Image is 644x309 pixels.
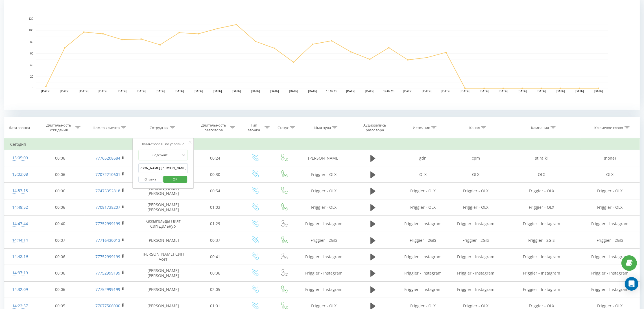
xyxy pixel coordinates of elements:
[36,281,85,298] td: 00:06
[156,90,165,93] text: [DATE]
[469,125,480,130] div: Канал
[95,270,120,276] a: 77752999199
[396,281,449,298] td: Friggier - Instagram
[442,90,451,93] text: [DATE]
[326,90,337,93] text: 16.09.25
[10,251,30,262] div: 14:42:19
[502,150,581,166] td: stiralki
[537,90,546,93] text: [DATE]
[298,232,350,249] td: Friggier - 2GIS
[581,281,639,298] td: Friggier - Instagram
[581,265,639,281] td: Friggier - Instagram
[449,166,502,183] td: OLX
[138,163,188,173] input: Введите значение
[346,90,355,93] text: [DATE]
[502,183,581,199] td: Friggier - OLX
[449,150,502,166] td: cpm
[36,199,85,216] td: 00:06
[365,90,374,93] text: [DATE]
[581,216,639,232] td: Friggier - Instagram
[449,249,502,265] td: Friggier - Instagram
[10,235,30,246] div: 14:44:14
[413,125,430,130] div: Источник
[298,199,350,216] td: Friggier - OLX
[298,216,350,232] td: Friggier - Instagram
[449,265,502,281] td: Friggier - Instagram
[298,281,350,298] td: Friggier - Instagram
[383,90,394,93] text: 19.09.25
[251,90,260,93] text: [DATE]
[95,303,120,308] a: 77077506000
[95,238,120,243] a: 77716430013
[99,90,108,93] text: [DATE]
[136,183,191,199] td: [PERSON_NAME] [PERSON_NAME]
[191,166,240,183] td: 00:30
[502,249,581,265] td: Friggier - Instagram
[581,199,639,216] td: Friggier - OLX
[191,150,240,166] td: 00:24
[136,281,191,298] td: [PERSON_NAME]
[531,125,549,130] div: Кампания
[308,90,317,93] text: [DATE]
[10,169,30,180] div: 15:03:08
[30,52,34,55] text: 60
[36,216,85,232] td: 00:40
[5,139,640,150] td: Сегодня
[396,249,449,265] td: Friggier - Instagram
[136,232,191,249] td: [PERSON_NAME]
[95,188,120,193] a: 77475352818
[137,90,146,93] text: [DATE]
[298,249,350,265] td: Friggier - Instagram
[95,204,120,210] a: 77081738207
[138,141,188,147] div: Фильтровать по условию
[396,216,449,232] td: Friggier - Instagram
[581,232,639,249] td: Friggier - 2GIS
[136,265,191,281] td: [PERSON_NAME] [PERSON_NAME]
[10,153,30,164] div: 15:05:09
[194,90,203,93] text: [DATE]
[502,216,581,232] td: Friggier - Instagram
[423,90,432,93] text: [DATE]
[396,150,449,166] td: gdn
[356,123,393,132] div: Аудиозапись разговора
[36,265,85,281] td: 00:06
[502,199,581,216] td: Friggier - OLX
[95,172,120,177] a: 77072210601
[581,166,639,183] td: OLX
[499,90,508,93] text: [DATE]
[396,232,449,249] td: Friggier - 2GIS
[95,155,120,161] a: 77765208684
[298,265,350,281] td: Friggier - Instagram
[198,123,229,132] div: Длительность разговора
[30,40,34,43] text: 80
[29,17,33,20] text: 120
[581,249,639,265] td: Friggier - Instagram
[163,176,187,183] button: OK
[175,90,184,93] text: [DATE]
[138,176,162,183] button: Отмена
[403,90,412,93] text: [DATE]
[42,90,51,93] text: [DATE]
[396,183,449,199] td: Friggier - OLX
[60,90,69,93] text: [DATE]
[80,90,89,93] text: [DATE]
[289,90,298,93] text: [DATE]
[118,90,127,93] text: [DATE]
[10,202,30,213] div: 14:48:52
[191,216,240,232] td: 01:29
[449,232,502,249] td: Friggier - 2GIS
[245,123,263,132] div: Тип звонка
[396,265,449,281] td: Friggier - Instagram
[10,267,30,278] div: 14:37:19
[191,249,240,265] td: 00:41
[396,166,449,183] td: OLX
[167,175,183,184] span: OK
[191,199,240,216] td: 01:03
[232,90,241,93] text: [DATE]
[581,183,639,199] td: Friggier - OLX
[10,185,30,196] div: 14:57:13
[270,90,279,93] text: [DATE]
[298,166,350,183] td: Friggier - OLX
[136,249,191,265] td: [PERSON_NAME] СИП Асет
[36,166,85,183] td: 00:06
